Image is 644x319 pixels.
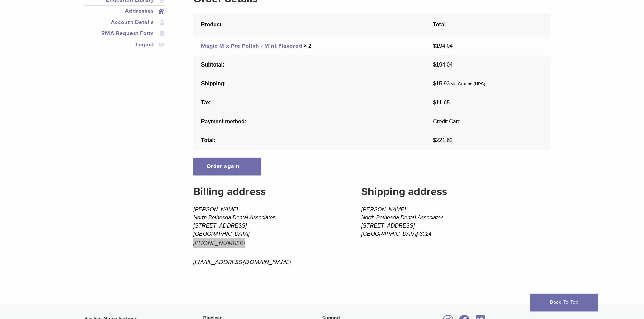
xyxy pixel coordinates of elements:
[193,112,425,131] th: Payment method:
[201,43,302,49] a: Magic Mix Pre Polish - Mint Flavored
[433,81,436,86] span: $
[193,74,425,93] th: Shipping:
[193,184,340,200] h2: Billing address
[85,7,165,15] a: Addresses
[433,43,436,49] span: $
[85,41,165,49] a: Logout
[193,238,340,248] p: [PHONE_NUMBER]
[433,137,453,143] span: 221.62
[193,257,340,267] p: [EMAIL_ADDRESS][DOMAIN_NAME]
[193,55,425,74] th: Subtotal:
[85,29,165,37] a: RMA Request Form
[433,43,453,49] bdi: 194.04
[433,100,450,105] span: 11.65
[530,294,598,311] a: Back To Top
[304,43,311,49] strong: × 2
[193,131,425,150] th: Total:
[433,62,453,68] span: 194.04
[426,13,550,36] th: Total
[361,206,550,238] address: [PERSON_NAME] North Bethesda Dental Associates [STREET_ADDRESS] [GEOGRAPHIC_DATA]-3024
[426,112,550,131] td: Credit Card
[451,81,485,86] small: via Ground (UPS)
[193,206,340,267] address: [PERSON_NAME] North Bethesda Dental Associates [STREET_ADDRESS] [GEOGRAPHIC_DATA]
[193,13,425,36] th: Product
[433,62,436,68] span: $
[433,81,450,86] span: 15.93
[433,137,436,143] span: $
[193,93,425,112] th: Tax:
[85,18,165,26] a: Account Details
[361,184,550,200] h2: Shipping address
[193,158,261,175] a: Order again
[433,100,436,105] span: $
